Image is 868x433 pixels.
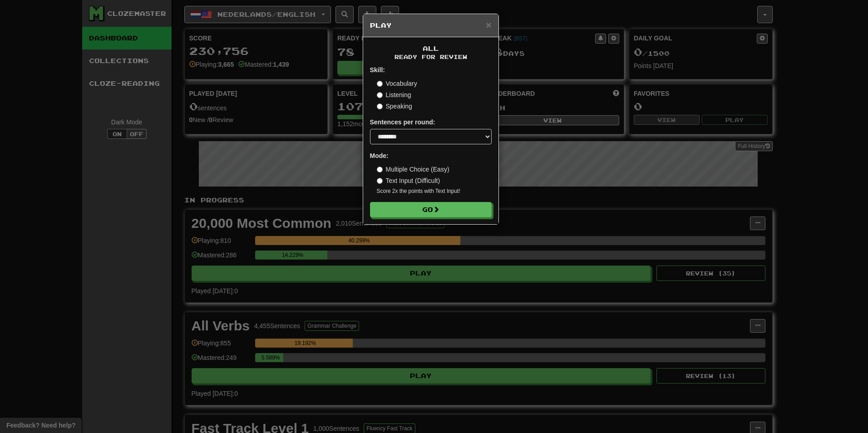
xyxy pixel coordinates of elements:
[486,20,491,30] span: ×
[370,118,435,127] label: Sentences per round:
[377,187,492,195] small: Score 2x the points with Text Input !
[377,167,383,172] input: Multiple Choice (Easy)
[377,92,383,98] input: Listening
[486,20,491,30] button: Close
[370,202,492,217] button: Go
[370,21,492,30] h5: Play
[377,90,411,99] label: Listening
[370,66,385,74] strong: Skill:
[423,44,439,52] span: All
[370,53,492,61] small: Ready for Review
[377,176,440,185] label: Text Input (Difficult)
[377,165,449,174] label: Multiple Choice (Easy)
[377,79,417,88] label: Vocabulary
[377,81,383,87] input: Vocabulary
[377,103,383,109] input: Speaking
[377,102,412,111] label: Speaking
[370,152,389,159] strong: Mode:
[377,178,383,184] input: Text Input (Difficult)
